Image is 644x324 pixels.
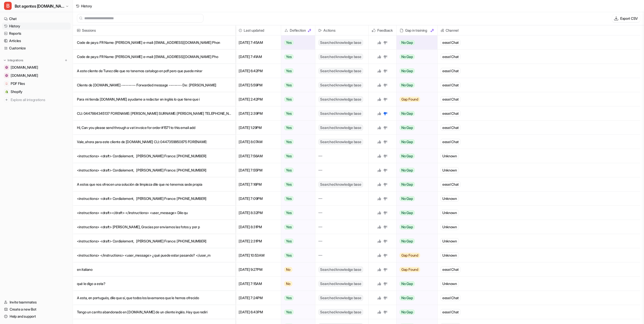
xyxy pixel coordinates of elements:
span: Yes [284,182,293,187]
h2: Deflection [290,25,306,35]
span: Yes [284,253,293,258]
span: No Gap [400,295,415,300]
span: Bot agentes [DOMAIN_NAME] [15,3,64,10]
span: Searched knowledge base [318,309,363,315]
span: Yes [284,295,293,300]
a: ShopifyShopify [2,88,71,95]
span: Yes [284,68,293,73]
span: Searched knowledge base [318,181,363,187]
button: Export CSV [612,15,640,22]
p: Vale, ahora para este cliente de [DOMAIN_NAME] CLI: 0447359950875 FORENAME: [77,135,231,149]
button: No Gap [397,163,434,177]
span: [DOMAIN_NAME] [11,65,38,70]
span: Yes [284,310,293,315]
button: No Gap [397,234,434,248]
a: Chat [2,15,71,22]
button: No Gap [397,149,434,163]
span: [DATE] 7:45AM [238,35,279,50]
span: Yes [284,97,293,102]
a: PDF FilesPDF Files [2,80,71,87]
span: No Gap [400,224,415,230]
span: Shopify [11,89,23,94]
span: Yes [284,239,293,244]
span: [DATE] 8:31PM [238,220,279,234]
span: Last updated [238,25,279,35]
a: www.lioninox.com[DOMAIN_NAME] [2,72,71,79]
span: [DATE] 8:07AM [238,135,279,149]
span: Sessions [75,25,233,35]
button: Yes [281,106,312,121]
span: Searched knowledge base [318,266,363,273]
a: Help and support [2,313,71,320]
button: No Gap [397,220,434,234]
span: Yes [284,224,293,230]
a: Articles [2,37,71,44]
div: eesel Chat [441,68,461,74]
span: No Gap [400,125,415,130]
button: Yes [281,92,312,106]
button: No Gap [397,277,434,291]
p: Hi, Can you please send through a vat invoice for order #1571 to this email add [77,121,231,135]
span: No Gap [400,40,415,45]
span: [DOMAIN_NAME] [11,73,38,78]
button: Yes [281,64,312,78]
p: Para mi tienda [DOMAIN_NAME] ayudame a redactar en inglés lo que tiene que i [77,92,231,106]
span: Yes [284,154,293,159]
div: eesel Chat [441,139,461,145]
a: History [2,23,71,30]
p: <instructions> <draft> Cordialement, [PERSON_NAME] France: [PHONE_NUMBER] [77,163,231,177]
a: Invite teammates [2,299,71,306]
div: eesel Chat [441,40,461,46]
span: [DATE] 9:27PM [238,262,279,277]
span: Yes [284,210,293,215]
button: No Gap [397,64,434,78]
span: [DATE] 2:39PM [238,106,279,121]
p: Code de pays: FR Name: [PERSON_NAME] e-mail: [EMAIL_ADDRESS][DOMAIN_NAME] Phon [77,35,231,50]
button: Yes [281,177,312,192]
img: expand menu [3,59,7,62]
span: No Gap [400,210,415,215]
button: Yes [281,163,312,177]
span: [DATE] 2:42PM [238,92,279,106]
div: Unknown [441,281,459,287]
span: [DATE] 7:24PM [238,291,279,305]
span: Searched knowledge base [318,54,363,60]
span: [DATE] 6:42PM [238,64,279,78]
button: No Gap [397,35,434,50]
span: Searched knowledge base [318,281,363,287]
span: No Gap [400,111,415,116]
a: Explore all integrations [2,96,71,103]
div: eesel Chat [441,266,461,273]
span: Yes [284,54,293,59]
p: qué le digo a esta? [77,277,231,291]
span: Searched knowledge base [318,68,363,74]
h2: Actions [323,25,335,35]
a: Reports [2,30,71,37]
button: No Gap [397,50,434,64]
span: Yes [284,111,293,116]
span: No Gap [400,239,415,244]
button: Yes [281,50,312,64]
span: [DATE] 7:56AM [238,149,279,163]
button: No Gap [397,291,434,305]
div: Unknown [441,210,459,216]
button: Yes [281,206,312,220]
span: Searched knowledge base [318,110,363,117]
div: Unknown [441,238,459,244]
span: No Gap [400,139,415,144]
span: Yes [284,125,293,130]
div: Gap in training [399,25,435,35]
span: No Gap [400,310,415,315]
a: Customize [2,45,71,52]
button: No Gap [397,177,434,192]
button: Yes [281,220,312,234]
button: No [281,277,312,291]
a: Create a new Bot [2,306,71,313]
img: explore all integrations [4,97,9,102]
span: No [284,267,292,272]
p: A estos que nos ofrecen una solución de limpieza dile que no tenemos sede propia [77,177,231,192]
div: Unknown [441,252,459,258]
div: Unknown [441,167,459,173]
span: Channel [440,25,638,35]
button: Yes [281,135,312,149]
